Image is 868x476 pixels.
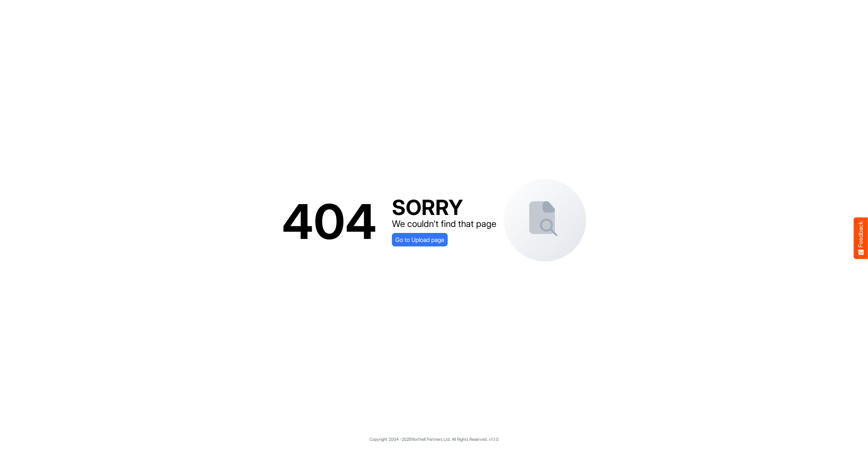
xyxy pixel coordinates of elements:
div: SORRY [392,197,496,218]
button: Feedback [854,217,868,259]
div: 404 [282,200,377,243]
a: Go to Upload page [392,233,448,246]
span: Go to Upload page [395,235,444,245]
p: Copyright 2004 - 2025 Northell Partners Ltd. All Rights Reserved. v 1.1.0 [7,436,861,443]
div: We couldn't find that page [392,218,496,230]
